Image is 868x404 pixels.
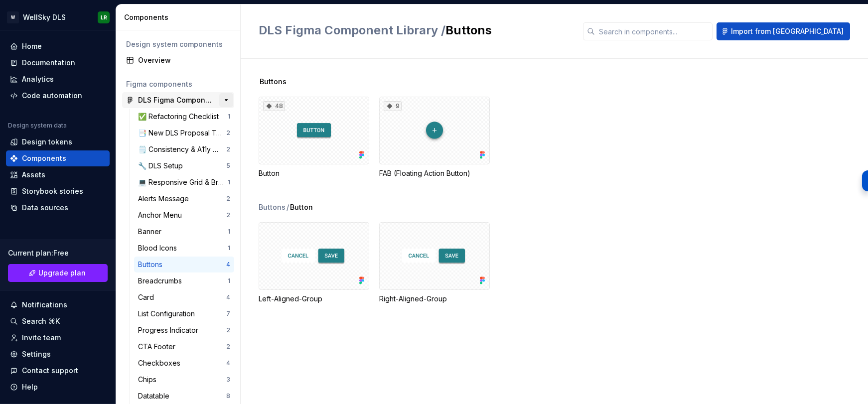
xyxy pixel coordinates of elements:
[22,58,75,68] div: Documentation
[228,277,230,285] div: 1
[8,122,67,130] div: Design system data
[379,294,490,304] div: Right-Aligned-Group
[23,12,66,22] div: WellSky DLS
[226,261,230,269] div: 4
[138,161,187,171] div: 🔧 DLS Setup
[138,112,223,122] div: ✅ Refactoring Checklist
[126,39,230,49] div: Design system components
[228,178,230,186] div: 1
[226,293,230,301] div: 4
[138,309,199,319] div: List Configuration
[287,202,289,212] span: /
[22,153,66,163] div: Components
[22,366,78,376] div: Contact support
[6,88,110,104] a: Code automation
[6,379,110,395] button: Help
[22,170,45,180] div: Assets
[226,145,230,153] div: 2
[134,355,234,371] a: Checkboxes4
[226,195,230,203] div: 2
[138,342,179,352] div: CTA Footer
[6,297,110,313] button: Notifications
[6,55,110,71] a: Documentation
[22,41,42,51] div: Home
[259,22,571,38] h2: Buttons
[134,109,234,125] a: ✅ Refactoring Checklist1
[226,211,230,219] div: 2
[122,92,234,108] a: DLS Figma Component Library
[226,392,230,400] div: 8
[2,6,114,28] button: WWellSky DLSLR
[6,38,110,54] a: Home
[226,376,230,384] div: 3
[134,339,234,355] a: CTA Footer2
[259,294,369,304] div: Left-Aligned-Group
[122,52,234,68] a: Overview
[228,113,230,121] div: 1
[134,388,234,404] a: Datatable8
[259,202,286,212] div: Buttons
[138,375,160,385] div: Chips
[134,306,234,322] a: List Configuration7
[379,168,490,178] div: FAB (Floating Action Button)
[22,333,61,343] div: Invite team
[290,202,313,212] span: Button
[138,391,173,401] div: Datatable
[138,243,181,253] div: Blood Icons
[134,158,234,174] a: 🔧 DLS Setup5
[101,13,107,21] div: LR
[126,79,230,89] div: Figma components
[22,203,68,213] div: Data sources
[124,12,236,22] div: Components
[138,227,165,237] div: Banner
[22,382,38,392] div: Help
[6,200,110,216] a: Data sources
[259,222,369,304] div: Left-Aligned-Group
[138,292,158,302] div: Card
[138,177,228,187] div: 💻 Responsive Grid & Breakpoints
[717,22,850,40] button: Import from [GEOGRAPHIC_DATA]
[731,26,844,36] span: Import from [GEOGRAPHIC_DATA]
[134,174,234,190] a: 💻 Responsive Grid & Breakpoints1
[226,162,230,170] div: 5
[7,11,19,23] div: W
[6,134,110,150] a: Design tokens
[259,97,369,178] div: 48Button
[134,240,234,256] a: Blood Icons1
[6,313,110,329] button: Search ⌘K
[6,167,110,183] a: Assets
[138,325,202,335] div: Progress Indicator
[22,186,83,196] div: Storybook stories
[595,22,713,40] input: Search in components...
[6,346,110,362] a: Settings
[134,273,234,289] a: Breadcrumbs1
[8,248,108,258] div: Current plan : Free
[138,55,230,65] div: Overview
[228,228,230,236] div: 1
[6,183,110,199] a: Storybook stories
[134,207,234,223] a: Anchor Menu2
[22,74,54,84] div: Analytics
[138,260,166,269] div: Buttons
[134,372,234,388] a: Chips3
[226,310,230,318] div: 7
[259,168,369,178] div: Button
[138,358,184,368] div: Checkboxes
[134,322,234,338] a: Progress Indicator2
[226,359,230,367] div: 4
[134,125,234,141] a: 📑 New DLS Proposal Template2
[138,95,212,105] div: DLS Figma Component Library
[226,326,230,334] div: 2
[6,363,110,379] button: Contact support
[228,244,230,252] div: 1
[134,257,234,272] a: Buttons4
[259,23,445,37] span: DLS Figma Component Library /
[22,300,67,310] div: Notifications
[8,264,108,282] a: Upgrade plan
[379,97,490,178] div: 9FAB (Floating Action Button)
[38,268,86,278] span: Upgrade plan
[138,144,226,154] div: 🗒️ Consistency & A11y Checklist Component
[22,316,60,326] div: Search ⌘K
[134,141,234,157] a: 🗒️ Consistency & A11y Checklist Component2
[138,276,186,286] div: Breadcrumbs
